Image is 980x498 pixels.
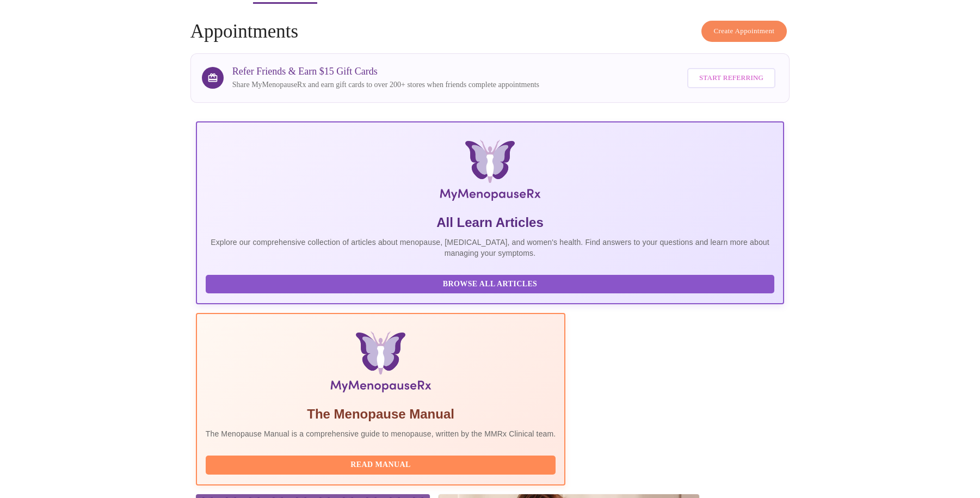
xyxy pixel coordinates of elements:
img: MyMenopauseRx Logo [294,140,686,205]
button: Read Manual [206,456,556,475]
a: Read Manual [206,459,559,469]
h4: Appointments [190,21,790,42]
span: Read Manual [217,458,545,472]
span: Browse All Articles [217,278,764,291]
span: Start Referring [699,72,763,84]
button: Create Appointment [701,21,787,42]
p: The Menopause Manual is a comprehensive guide to menopause, written by the MMRx Clinical team. [206,428,556,439]
h3: Refer Friends & Earn $15 Gift Cards [232,66,539,77]
button: Browse All Articles [206,275,775,294]
p: Share MyMenopauseRx and earn gift cards to over 200+ stores when friends complete appointments [232,79,539,90]
h5: All Learn Articles [206,214,775,231]
a: Browse All Articles [206,279,778,288]
p: Explore our comprehensive collection of articles about menopause, [MEDICAL_DATA], and women's hea... [206,237,775,259]
h5: The Menopause Manual [206,405,556,423]
span: Create Appointment [714,25,775,38]
a: Start Referring [685,63,778,94]
img: Menopause Manual [261,331,500,397]
button: Start Referring [687,68,775,88]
